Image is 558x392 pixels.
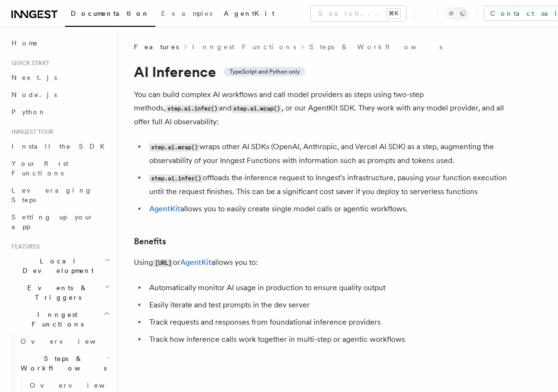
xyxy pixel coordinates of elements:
p: You can build complex AI workflows and call model providers as steps using two-step methods, and ... [134,88,516,129]
span: Quick start [8,59,49,67]
span: Examples [161,10,212,17]
a: AgentKit [149,204,180,213]
span: Documentation [71,10,150,17]
a: Install the SDK [8,138,112,155]
button: Inngest Functions [8,306,112,333]
a: Python [8,103,112,120]
span: Inngest tour [8,128,54,136]
a: Steps & Workflows [309,42,442,52]
li: wraps other AI SDKs (OpenAI, Anthropic, and Vercel AI SDK) as a step, augmenting the observabilit... [146,140,516,167]
li: Track how inference calls work together in multi-step or agentic workflows [146,333,516,346]
a: Inngest Functions [192,42,296,52]
span: Local Development [8,256,104,275]
li: allows you to easily create single model calls or agentic workflows. [146,202,516,216]
a: Setting up your app [8,208,112,235]
span: Install the SDK [11,142,110,150]
button: Toggle dark mode [446,8,469,19]
a: Next.js [8,69,112,86]
button: Search...⌘K [311,6,406,21]
code: step.ai.wrap() [231,105,282,113]
a: Your first Functions [8,155,112,182]
li: Track requests and responses from foundational inference providers [146,316,516,329]
span: Events & Triggers [8,283,104,302]
a: AgentKit [218,3,280,26]
code: [URL] [153,259,173,267]
button: Events & Triggers [8,279,112,306]
a: Examples [155,3,218,26]
span: Overview [21,338,119,345]
span: Your first Functions [11,160,68,177]
a: Documentation [65,3,155,27]
button: Steps & Workflows [17,350,112,377]
span: Features [134,42,179,52]
a: AgentKit [180,258,211,267]
span: Python [11,108,46,116]
code: step.ai.infer() [149,174,203,183]
span: Inngest Functions [8,310,103,329]
code: step.ai.wrap() [149,143,199,152]
span: Steps & Workflows [17,354,107,373]
p: Using or allows you to: [134,256,516,270]
kbd: ⌘K [387,9,400,18]
li: offloads the inference request to Inngest's infrastructure, pausing your function execution until... [146,171,516,198]
a: Leveraging Steps [8,182,112,208]
a: Overview [17,333,112,350]
span: Node.js [11,91,57,98]
span: AgentKit [224,10,274,17]
span: TypeScript and Python only [230,68,300,76]
a: Home [8,34,112,52]
button: Local Development [8,252,112,279]
span: Next.js [11,74,57,81]
a: Node.js [8,86,112,103]
span: Leveraging Steps [11,186,92,204]
li: Easily iterate and test prompts in the dev server [146,298,516,312]
h1: AI Inference [134,63,516,80]
span: Features [8,243,40,250]
span: Setting up your app [11,213,94,230]
li: Automatically monitor AI usage in production to ensure quality output [146,281,516,294]
code: step.ai.infer() [165,105,219,113]
a: Benefits [134,235,166,248]
span: Home [11,38,38,48]
span: Overview [30,381,128,389]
